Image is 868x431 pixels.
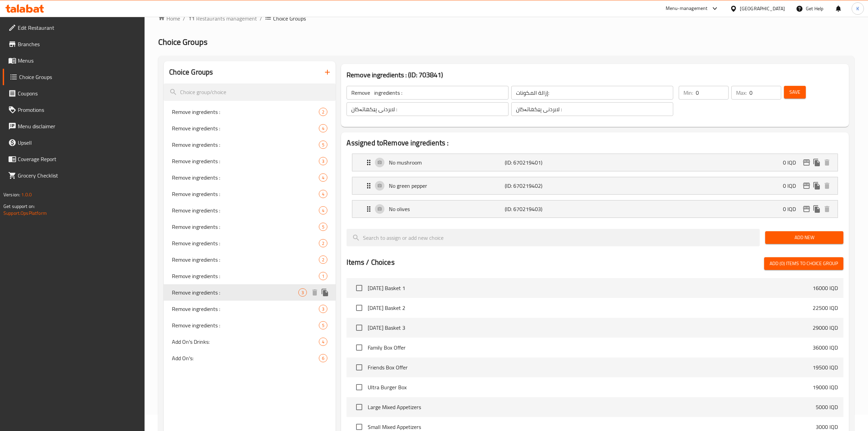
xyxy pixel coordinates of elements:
div: Remove ingredients :4 [164,186,336,202]
li: Expand [347,174,843,197]
button: delete [822,204,832,214]
span: Get support on: [3,202,35,211]
button: duplicate [812,157,822,168]
span: Family Box Offer [368,343,812,352]
div: Remove ingredients :3 [164,153,336,169]
div: Remove ingredients :3 [164,301,336,317]
button: edit [801,181,812,191]
span: Version: [3,190,20,199]
div: Remove ingredients :4 [164,169,336,186]
span: Remove ingredients : [172,239,319,247]
button: edit [801,204,812,214]
span: Select choice [352,301,366,315]
div: Remove ingredients :4 [164,202,336,219]
p: 22500 IQD [813,304,838,312]
button: Add New [765,231,843,244]
div: Choices [319,223,327,231]
span: Remove ingredients : [172,157,319,165]
div: Remove ingredients :1 [164,268,336,284]
span: 5 [319,322,327,329]
button: duplicate [812,181,822,191]
p: No olives [389,205,505,213]
span: Add On's Drinks: [172,338,319,346]
span: Save [789,88,800,96]
div: Add On's:6 [164,350,336,366]
div: Remove ingredients :5 [164,136,336,153]
span: Large Mixed Appetizers [368,403,815,411]
span: Add On's: [172,354,319,362]
a: Menus [3,52,145,69]
h2: Choice Groups [169,67,213,77]
span: 2 [319,240,327,247]
span: 4 [319,191,327,197]
span: Choice Groups [19,73,139,81]
span: Remove ingredients : [172,124,319,132]
nav: breadcrumb [158,14,854,23]
div: Remove ingredients :2 [164,235,336,251]
div: Remove ingredients :5 [164,219,336,235]
div: Choices [319,338,327,346]
span: Remove ingredients : [172,305,319,313]
a: Home [158,14,180,23]
span: 4 [319,174,327,181]
div: [GEOGRAPHIC_DATA] [740,5,785,12]
p: Max: [736,89,747,97]
span: 2 [319,257,327,263]
p: 0 IQD [783,205,801,213]
span: Remove ingredients : [172,173,319,182]
span: Remove ingredients : [172,141,319,149]
h2: Assigned to Remove ingredients : [347,138,843,148]
p: 5000 IQD [816,403,838,411]
div: Remove ingredients :3deleteduplicate [164,284,336,301]
button: duplicate [320,287,330,298]
p: (ID: 670219402) [505,182,582,190]
button: duplicate [812,204,822,214]
button: edit [801,157,812,168]
span: Remove ingredients : [172,190,319,198]
span: Menu disclaimer [18,122,139,130]
span: Edit Restaurant [18,24,139,32]
div: Remove ingredients :4 [164,120,336,136]
p: 0 IQD [783,182,801,190]
p: 19500 IQD [813,363,838,371]
span: Branches [18,40,139,48]
a: Coverage Report [3,151,145,167]
p: No mushroom [389,158,505,167]
span: [DATE] Basket 3 [368,324,812,332]
a: Coupons [3,85,145,102]
span: Choice Groups [273,14,306,23]
span: 3 [299,289,307,296]
span: Select choice [352,281,366,295]
div: Choices [319,239,327,247]
span: Small Mixed Appetizers [368,423,815,431]
div: Choices [319,305,327,313]
span: 3 [319,158,327,165]
div: Choices [319,354,327,362]
span: K [856,5,859,12]
span: 2 [319,109,327,115]
div: Expand [352,200,837,218]
div: Choices [319,272,327,280]
span: Select choice [352,400,366,414]
span: Coverage Report [18,155,139,163]
a: Restaurants management [188,14,257,23]
div: Choices [319,321,327,329]
input: search [164,83,336,101]
h2: Items / Choices [347,257,394,267]
span: Promotions [18,106,139,114]
span: Add (0) items to choice group [770,259,838,268]
span: Upsell [18,139,139,147]
span: Coupons [18,89,139,97]
span: Remove ingredients : [172,288,298,297]
div: Choices [319,108,327,116]
button: delete [822,181,832,191]
li: Expand [347,151,843,174]
div: Choices [319,206,327,214]
p: No green pepper [389,182,505,190]
span: Remove ingredients : [172,256,319,264]
button: delete [310,287,320,298]
p: 3000 IQD [816,423,838,431]
li: Expand [347,197,843,221]
div: Add On's Drinks:4 [164,334,336,350]
span: 1 [319,273,327,279]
